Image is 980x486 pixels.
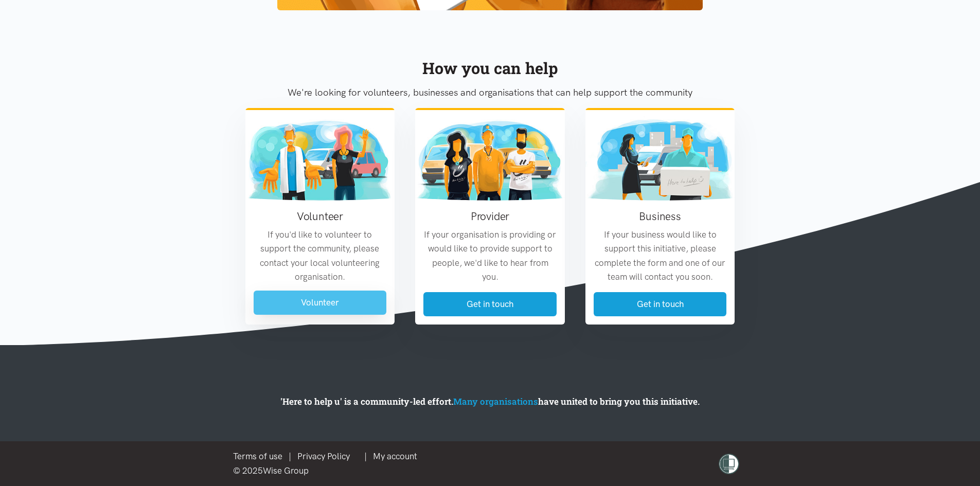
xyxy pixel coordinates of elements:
a: Terms of use [233,451,282,461]
div: How you can help [245,56,735,81]
p: If your organisation is providing or would like to provide support to people, we'd like to hear f... [423,228,557,284]
a: Get in touch [423,292,557,316]
span: | [364,451,423,461]
a: Many organisations [453,395,538,407]
a: Wise Group [263,465,309,476]
img: shielded [719,454,739,474]
div: © 2025 [233,464,423,478]
a: Volunteer [254,291,387,315]
p: If you'd like to volunteer to support the community, please contact your local volunteering organ... [254,228,387,284]
a: My account [373,451,417,461]
p: 'Here to help u' is a community-led effort. have united to bring you this initiative. [174,394,807,408]
h3: Provider [423,209,557,224]
h3: Business [594,209,727,224]
a: Get in touch [594,292,727,316]
p: We're looking for volunteers, businesses and organisations that can help support the community [245,85,735,100]
div: | [233,449,423,463]
h3: Volunteer [254,209,387,224]
p: If your business would like to support this initiative, please complete the form and one of our t... [594,228,727,284]
a: Privacy Policy [297,451,350,461]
